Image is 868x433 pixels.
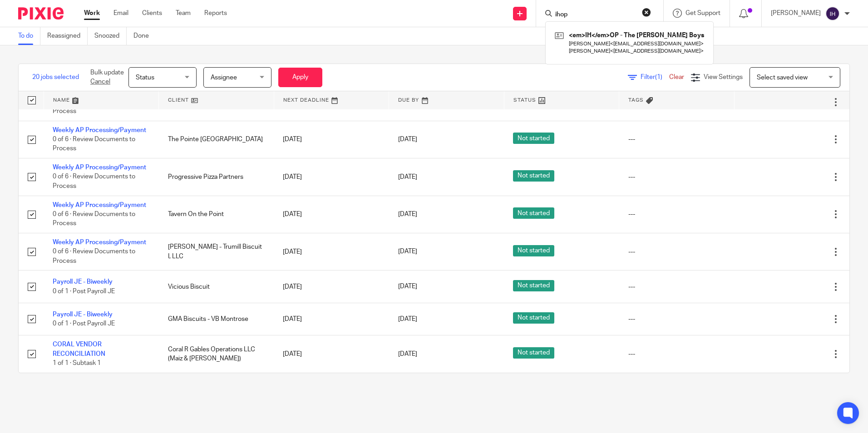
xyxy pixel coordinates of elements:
span: Assignee [211,74,237,81]
span: 0 of 1 · Post Payroll JE [53,288,115,295]
input: Search [554,11,636,19]
span: Get Support [686,10,720,16]
span: 0 of 6 · Review Documents to Process [53,249,135,265]
div: --- [628,172,725,182]
td: [DATE] [274,121,389,158]
div: --- [628,135,725,144]
td: [DATE] [274,158,389,196]
span: Not started [513,312,554,324]
td: Coral R Gables Operations LLC (Maiz & [PERSON_NAME]) [159,335,274,373]
a: Done [133,27,156,45]
p: Bulk update [90,68,124,87]
td: Progressive Pizza Partners [159,158,274,196]
div: --- [628,349,725,359]
span: 1 of 1 · Subtask 1 [53,360,101,366]
img: Pixie [18,7,64,20]
span: [DATE] [398,211,417,217]
span: Tags [628,98,644,103]
a: Weekly AP Processing/Payment [53,164,146,171]
td: [DATE] [274,233,389,271]
span: [DATE] [398,316,417,322]
td: [DATE] [274,335,389,373]
span: Not started [513,207,554,219]
a: Reports [204,9,227,18]
a: Cancel [90,79,110,85]
span: Not started [513,170,554,182]
a: To do [18,27,40,45]
img: svg%3E [825,6,840,21]
span: Status [136,74,154,81]
span: 0 of 6 · Review Documents to Process [53,211,135,227]
span: 0 of 6 · Review Documents to Process [53,174,135,190]
div: --- [628,210,725,219]
a: Clients [142,9,162,18]
div: --- [628,315,725,324]
span: Not started [513,245,554,256]
p: [PERSON_NAME] [771,9,821,18]
button: Apply [278,68,322,87]
td: [PERSON_NAME] - Trumill Biscuit I, LLC [159,233,274,271]
span: [DATE] [398,284,417,290]
a: Payroll JE - Biweekly [53,279,113,285]
span: View Settings [704,74,743,80]
span: 0 of 6 · Review Documents to Process [53,136,135,152]
td: GMA Biscuits - VB Montrose [159,303,274,335]
a: Email [113,9,128,18]
span: Select saved view [757,74,808,81]
span: 0 of 1 · Post Payroll JE [53,320,115,327]
button: Clear [642,8,651,17]
span: [DATE] [398,136,417,143]
span: Not started [513,347,554,359]
a: Weekly AP Processing/Payment [53,202,146,208]
a: Reassigned [47,27,88,45]
td: [DATE] [274,303,389,335]
a: Clear [669,74,684,80]
td: The Pointe [GEOGRAPHIC_DATA] [159,121,274,158]
td: Vicious Biscuit [159,271,274,303]
td: [DATE] [274,196,389,233]
a: Team [176,9,191,18]
a: Weekly AP Processing/Payment [53,239,146,246]
div: --- [628,247,725,256]
a: Work [84,9,100,18]
span: [DATE] [398,249,417,255]
span: [DATE] [398,351,417,357]
div: --- [628,282,725,291]
a: Weekly AP Processing/Payment [53,127,146,133]
td: Tavern On the Point [159,196,274,233]
td: [DATE] [274,271,389,303]
span: Not started [513,280,554,291]
span: Not started [513,133,554,144]
a: Snoozed [94,27,127,45]
a: Payroll JE - Biweekly [53,311,113,318]
span: [DATE] [398,174,417,180]
span: Filter [641,74,669,80]
span: (1) [655,74,662,80]
a: CORAL VENDOR RECONCILIATION [53,341,105,357]
span: 20 jobs selected [32,73,79,82]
